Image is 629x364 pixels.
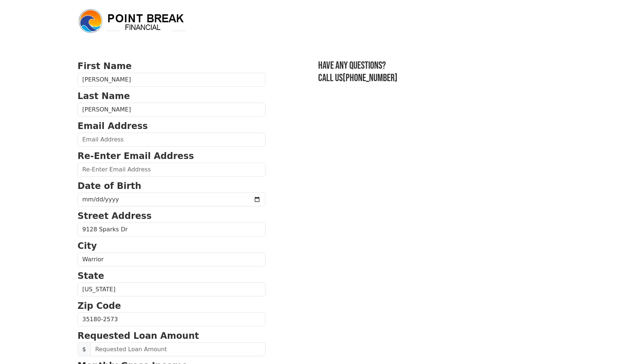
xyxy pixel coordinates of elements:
[78,342,91,356] span: $
[90,342,265,356] input: Requested Loan Amount
[78,241,97,251] strong: City
[78,8,187,34] img: logo.png
[78,312,265,326] input: Zip Code
[78,211,152,221] strong: Street Address
[78,151,194,161] strong: Re-Enter Email Address
[78,91,130,101] strong: Last Name
[78,133,265,147] input: Email Address
[78,331,199,341] strong: Requested Loan Amount
[78,121,148,131] strong: Email Address
[78,103,265,117] input: Last Name
[78,61,132,71] strong: First Name
[343,72,398,84] a: [PHONE_NUMBER]
[78,73,265,87] input: First Name
[78,253,265,266] input: City
[78,301,121,311] strong: Zip Code
[78,163,265,177] input: Re-Enter Email Address
[78,181,141,191] strong: Date of Birth
[318,60,551,72] h3: Have any questions?
[78,223,265,236] input: Street Address
[78,271,104,281] strong: State
[318,72,551,84] h3: Call us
